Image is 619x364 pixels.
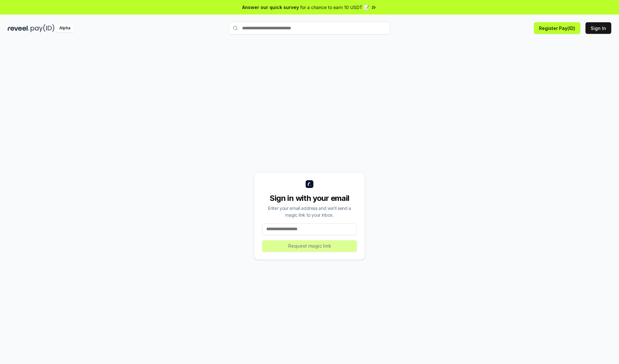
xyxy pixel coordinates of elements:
img: pay_id [31,24,54,32]
button: Register Pay(ID) [534,22,580,34]
div: Sign in with your email [262,193,357,203]
span: for a chance to earn 10 USDT 📝 [300,4,369,11]
div: Alpha [56,24,74,32]
div: Enter your email address and we’ll send a magic link to your inbox. [262,205,357,218]
span: Answer our quick survey [242,4,299,11]
button: Sign In [585,22,611,34]
img: reveel_dark [8,24,29,32]
img: logo_small [306,180,313,188]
